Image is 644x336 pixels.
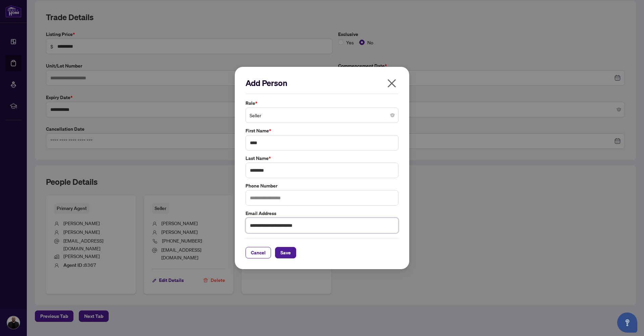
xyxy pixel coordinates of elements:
span: Save [280,247,291,258]
label: Role [246,99,398,107]
label: First Name [246,127,398,134]
span: close-circle [390,113,394,117]
label: Email Address [246,210,398,217]
label: Last Name [246,155,398,162]
label: Phone Number [246,182,398,190]
h2: Add Person [246,78,398,88]
button: Open asap [617,312,637,333]
span: Cancel [251,247,266,258]
span: close [386,78,397,89]
button: Cancel [246,247,271,258]
span: Seller [250,109,394,122]
button: Save [275,247,296,258]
